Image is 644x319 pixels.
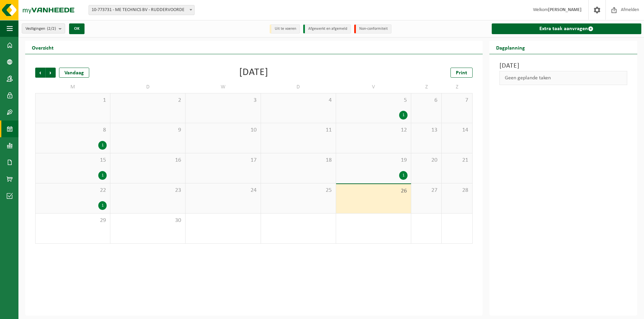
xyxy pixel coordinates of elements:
[189,187,257,194] span: 24
[450,68,473,78] a: Print
[59,68,89,78] div: Vandaag
[35,68,45,78] span: Vorige
[39,127,107,134] span: 8
[22,23,65,33] button: Vestigingen(2/2)
[98,141,107,150] div: 1
[445,187,469,194] span: 28
[415,127,438,134] span: 13
[261,81,336,93] td: D
[492,23,641,34] a: Extra taak aanvragen
[445,157,469,164] span: 21
[336,81,411,93] td: V
[89,5,195,15] span: 10-773731 - ME TECHNICS BV - RUDDERVOORDE
[98,201,107,210] div: 1
[303,24,351,33] li: Afgewerkt en afgemeld
[39,157,107,164] span: 15
[89,5,194,15] span: 10-773731 - ME TECHNICS BV - RUDDERVOORDE
[185,81,261,93] td: W
[339,127,408,134] span: 12
[264,127,332,134] span: 11
[35,81,110,93] td: M
[415,157,438,164] span: 20
[114,217,182,224] span: 30
[98,171,107,180] div: 1
[445,97,469,104] span: 7
[69,23,85,34] button: OK
[499,61,627,71] h3: [DATE]
[264,187,332,194] span: 25
[339,97,408,104] span: 5
[25,24,56,34] span: Vestigingen
[399,171,408,180] div: 1
[39,187,107,194] span: 22
[548,7,582,12] strong: [PERSON_NAME]
[264,97,332,104] span: 4
[39,97,107,104] span: 1
[339,157,408,164] span: 19
[264,157,332,164] span: 18
[189,157,257,164] span: 17
[110,81,185,93] td: D
[354,24,391,33] li: Non-conformiteit
[39,217,107,224] span: 29
[270,24,300,33] li: Uit te voeren
[189,97,257,104] span: 3
[456,70,467,76] span: Print
[339,187,408,195] span: 26
[25,41,60,54] h2: Overzicht
[411,81,442,93] td: Z
[442,81,472,93] td: Z
[189,127,257,134] span: 10
[415,187,438,194] span: 27
[445,127,469,134] span: 14
[499,71,627,85] div: Geen geplande taken
[114,157,182,164] span: 16
[399,111,408,119] div: 1
[47,26,56,31] count: (2/2)
[114,97,182,104] span: 2
[46,68,56,78] span: Volgende
[489,41,532,54] h2: Dagplanning
[415,97,438,104] span: 6
[114,127,182,134] span: 9
[114,187,182,194] span: 23
[239,68,268,78] div: [DATE]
